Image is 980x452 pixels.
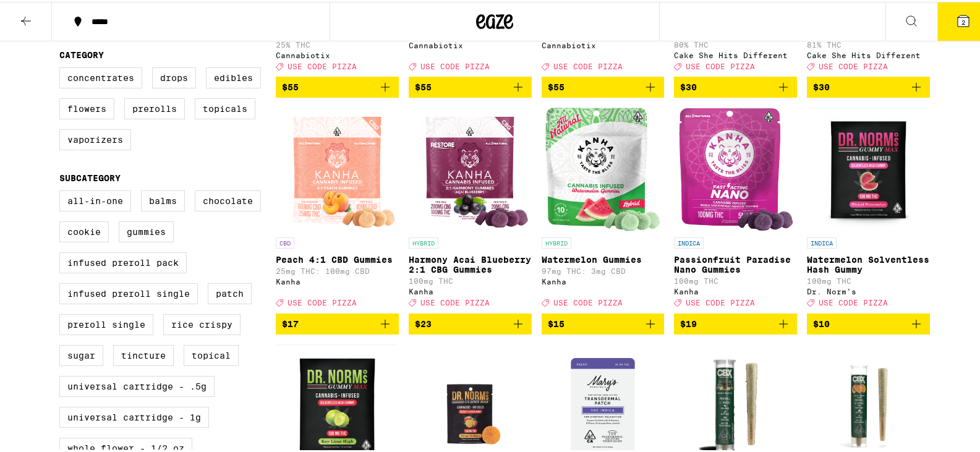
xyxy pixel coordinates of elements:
div: Kanha [674,286,797,294]
button: Add to bag [542,75,665,96]
p: 100mg THC [807,275,930,283]
div: Cannabiotix [409,40,532,48]
button: Add to bag [807,75,930,96]
div: Kanha [409,286,532,294]
button: Add to bag [674,312,797,333]
p: INDICA [807,236,837,247]
span: $55 [282,80,299,90]
button: Add to bag [409,75,532,96]
p: INDICA [674,236,704,247]
label: Chocolate [195,189,261,210]
span: USE CODE PIZZA [819,61,888,69]
a: Open page for Harmony Acai Blueberry 2:1 CBG Gummies from Kanha [409,106,532,311]
p: HYBRID [409,236,438,247]
label: All-In-One [59,189,131,210]
a: Open page for Watermelon Gummies from Kanha [542,106,665,311]
p: 81% THC [807,39,930,47]
label: Preroll Single [59,312,153,333]
p: Watermelon Gummies [542,253,665,263]
div: Cannabiotix [542,40,665,48]
span: $10 [813,317,830,327]
label: Rice Crispy [163,312,241,333]
label: Vaporizers [59,127,131,148]
button: Add to bag [542,312,665,333]
button: Add to bag [807,312,930,333]
p: CBD [276,236,294,247]
label: Edibles [206,66,261,87]
div: Cake She Hits Different [674,49,797,58]
label: Patch [208,281,252,302]
span: USE CODE PIZZA [420,297,490,305]
p: Harmony Acai Blueberry 2:1 CBG Gummies [409,253,532,273]
p: 25mg THC: 100mg CBD [276,265,399,273]
div: Cannabiotix [276,49,399,58]
p: 25% THC [276,39,399,47]
img: Kanha - Watermelon Gummies [545,106,660,229]
img: Kanha - Peach 4:1 CBD Gummies [277,106,398,229]
div: Kanha [542,276,665,284]
span: $55 [548,80,565,90]
span: USE CODE PIZZA [553,61,623,69]
p: 97mg THC: 3mg CBD [542,265,665,273]
span: $30 [813,80,830,90]
div: Kanha [276,276,399,284]
span: USE CODE PIZZA [288,61,357,69]
span: USE CODE PIZZA [819,297,888,305]
img: Kanha - Passionfruit Paradise Nano Gummies [678,106,793,229]
a: Open page for Peach 4:1 CBD Gummies from Kanha [276,106,399,311]
legend: Subcategory [59,171,121,181]
label: Cookie [59,220,109,241]
span: USE CODE PIZZA [686,61,755,69]
label: Tincture [113,343,174,364]
p: 80% THC [674,39,797,47]
label: Gummies [119,220,174,241]
label: Infused Preroll Single [59,281,198,302]
label: Infused Preroll Pack [59,250,187,271]
span: USE CODE PIZZA [686,297,755,305]
span: $19 [680,317,697,327]
p: Watermelon Solventless Hash Gummy [807,253,930,273]
img: Kanha - Harmony Acai Blueberry 2:1 CBG Gummies [409,106,530,229]
span: $17 [282,317,299,327]
span: $55 [415,80,432,90]
span: $15 [548,317,565,327]
span: USE CODE PIZZA [553,297,623,305]
label: Concentrates [59,66,142,87]
div: Dr. Norm's [807,286,930,294]
a: Open page for Passionfruit Paradise Nano Gummies from Kanha [674,106,797,311]
span: 2 [961,17,965,24]
button: Add to bag [409,312,532,333]
label: Drops [152,66,196,87]
label: Balms [141,189,185,210]
p: Peach 4:1 CBD Gummies [276,253,399,263]
span: $23 [415,317,432,327]
label: Flowers [59,96,114,117]
label: Topicals [195,96,255,117]
button: Add to bag [276,75,399,96]
label: Sugar [59,343,103,364]
button: Add to bag [674,75,797,96]
legend: Category [59,48,104,58]
button: Add to bag [276,312,399,333]
label: Topical [184,343,239,364]
p: 100mg THC [674,275,797,283]
span: $30 [680,80,697,90]
span: USE CODE PIZZA [288,297,357,305]
span: USE CODE PIZZA [420,61,490,69]
label: Universal Cartridge - .5g [59,374,215,395]
p: Passionfruit Paradise Nano Gummies [674,253,797,273]
img: Dr. Norm's - Watermelon Solventless Hash Gummy [809,106,928,229]
p: HYBRID [542,236,571,247]
label: Prerolls [124,96,185,117]
p: 100mg THC [409,275,532,283]
div: Cake She Hits Different [807,49,930,58]
label: Universal Cartridge - 1g [59,405,209,426]
a: Open page for Watermelon Solventless Hash Gummy from Dr. Norm's [807,106,930,311]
